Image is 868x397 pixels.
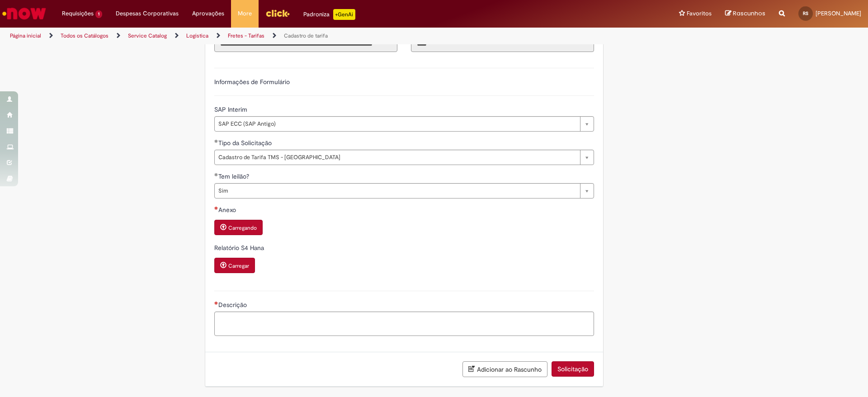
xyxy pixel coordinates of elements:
[411,37,594,52] input: Código da Unidade
[803,10,808,16] span: RS
[214,312,594,336] textarea: Descrição
[284,32,328,39] a: Cadastro de tarifa
[733,9,765,18] span: Rascunhos
[214,105,249,113] span: SAP Interim
[10,32,41,39] a: Página inicial
[116,9,179,18] span: Despesas Corporativas
[214,139,218,143] span: Obrigatório Preenchido
[218,172,251,180] span: Tem leilão?
[218,139,274,147] span: Tipo da Solicitação
[552,361,594,377] button: Solicitação
[265,6,290,20] img: click_logo_yellow_360x200.png
[218,117,576,131] span: SAP ECC (SAP Antigo)
[303,9,355,20] div: Padroniza
[218,150,576,165] span: Cadastro de Tarifa TMS - [GEOGRAPHIC_DATA]
[218,301,249,309] span: Descrição
[192,9,224,18] span: Aprovações
[214,258,255,273] button: Carregar anexo de Relatório S4 Hana
[128,32,167,39] a: Service Catalog
[7,28,572,44] ul: Trilhas de página
[218,184,576,198] span: Sim
[228,262,249,269] small: Carregar
[186,32,208,39] a: Logistica
[214,173,218,176] span: Obrigatório Preenchido
[725,9,765,18] a: Rascunhos
[62,9,94,18] span: Requisições
[218,206,238,214] span: Anexo
[238,9,252,18] span: More
[95,10,102,18] span: 1
[214,78,290,86] label: Informações de Formulário
[228,224,257,232] small: Carregando
[61,32,108,39] a: Todos os Catálogos
[1,5,47,23] img: ServiceNow
[214,206,218,210] span: Necessários
[214,37,397,52] input: Título
[214,220,263,235] button: Carregar anexo de Anexo Required
[214,301,218,305] span: Necessários
[228,32,264,39] a: Fretes - Tarifas
[214,244,266,252] span: Relatório S4 Hana
[462,361,547,377] button: Adicionar ao Rascunho
[687,9,712,18] span: Favoritos
[816,9,861,17] span: [PERSON_NAME]
[333,9,355,20] p: +GenAi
